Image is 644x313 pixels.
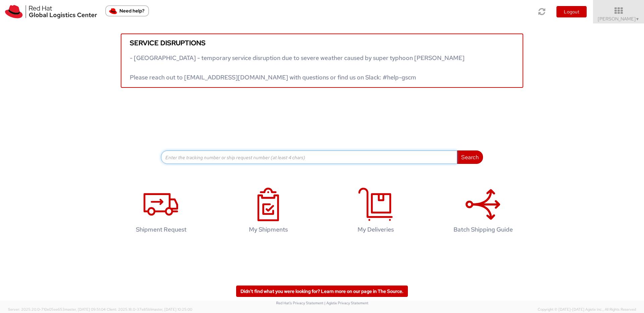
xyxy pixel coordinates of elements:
[218,181,319,243] a: My Shipments
[225,226,312,233] h4: My Shipments
[161,150,457,164] input: Enter the tracking number or ship request number (at least 4 chars)
[8,307,106,312] span: Server: 2025.20.0-710e05ee653
[121,34,523,88] a: Service disruptions - [GEOGRAPHIC_DATA] - temporary service disruption due to severe weather caus...
[107,307,192,312] span: Client: 2025.18.0-37e85b1
[130,39,514,47] h5: Service disruptions
[324,301,368,305] a: | Agistix Privacy Statement
[325,181,426,243] a: My Deliveries
[433,181,533,243] a: Batch Shipping Guide
[276,301,323,305] a: Red Hat's Privacy Statement
[556,6,587,17] button: Logout
[457,150,483,164] button: Search
[118,226,204,233] h4: Shipment Request
[5,5,97,18] img: rh-logistics-00dfa346123c4ec078e1.svg
[130,54,465,81] span: - [GEOGRAPHIC_DATA] - temporary service disruption due to severe weather caused by super typhoon ...
[332,226,419,233] h4: My Deliveries
[538,307,636,312] span: Copyright © [DATE]-[DATE] Agistix Inc., All Rights Reserved
[65,307,106,312] span: master, [DATE] 09:51:04
[105,5,149,16] button: Need help?
[636,16,640,22] span: ▼
[151,307,192,312] span: master, [DATE] 10:25:00
[236,286,408,297] a: Didn't find what you were looking for? Learn more on our page in The Source.
[440,226,526,233] h4: Batch Shipping Guide
[111,181,211,243] a: Shipment Request
[598,16,640,22] span: [PERSON_NAME]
